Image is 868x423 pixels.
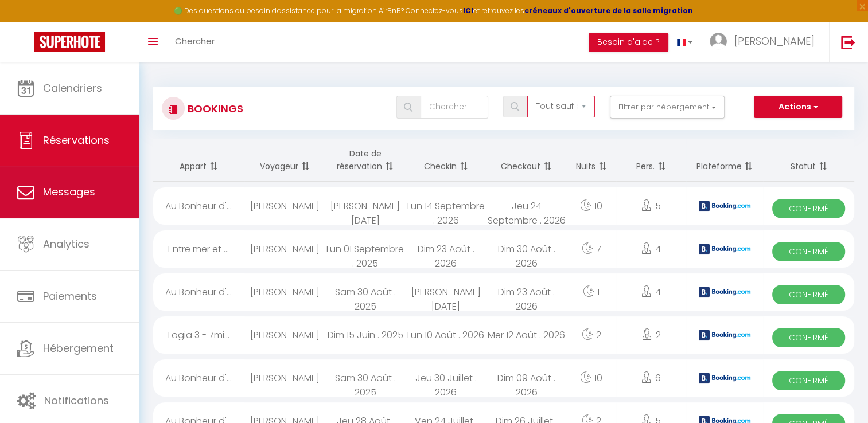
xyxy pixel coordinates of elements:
span: Hébergement [43,341,114,355]
button: Actions [754,96,842,119]
a: ICI [463,6,473,15]
div: Notification de nouveau message [33,2,46,15]
span: Messages [43,185,95,199]
button: Besoin d'aide ? [589,33,668,52]
h3: Bookings [185,96,243,122]
th: Sort by channel [686,139,763,182]
span: Paiements [43,289,97,303]
button: Filtrer par hébergement [610,96,725,119]
th: Sort by checkout [486,139,567,182]
span: Notifications [44,393,109,408]
th: Sort by nights [567,139,616,182]
span: Analytics [43,237,89,251]
span: Calendriers [43,81,102,95]
th: Sort by people [616,139,686,182]
img: Super Booking [34,32,105,52]
a: créneaux d'ouverture de la salle migration [524,6,693,15]
input: Chercher [421,96,488,119]
span: Réservations [43,133,110,147]
th: Sort by checkin [406,139,486,182]
span: [PERSON_NAME] [734,34,815,48]
th: Sort by rentals [153,139,244,182]
img: ... [710,33,727,50]
a: Chercher [166,22,223,62]
th: Sort by status [763,139,854,182]
th: Sort by guest [244,139,325,182]
img: logout [841,35,855,49]
span: Chercher [175,35,215,47]
a: ... [PERSON_NAME] [701,22,829,62]
button: Ouvrir le widget de chat LiveChat [9,5,44,39]
th: Sort by booking date [325,139,406,182]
